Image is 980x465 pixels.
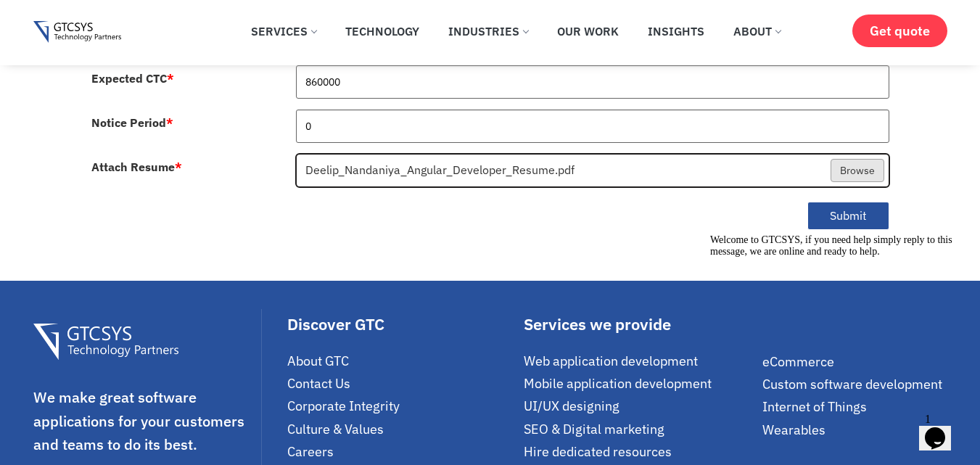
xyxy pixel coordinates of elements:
a: Get quote [852,15,947,47]
p: We make great software applications for your customers and teams to do its best. [33,386,258,457]
span: UI/UX designing [524,398,619,414]
a: Contact Us [287,375,517,392]
span: Corporate Integrity [287,398,400,414]
button: Submit [807,202,889,230]
span: SEO & Digital marketing [524,421,664,437]
a: Careers [287,443,517,460]
a: Industries [437,15,539,47]
div: Services we provide [524,316,755,332]
img: Gtcsys Footer Logo [33,324,179,361]
a: About GTC [287,353,517,369]
span: Contact Us [287,375,350,392]
iframe: chat widget [919,407,965,450]
span: Get quote [870,23,930,38]
div: Welcome to GTCSYS, if you need help simply reply to this message, we are online and ready to help. [6,6,267,29]
a: Web application development [524,353,755,369]
a: Corporate Integrity [287,398,517,414]
a: Insights [637,15,715,47]
label: Attach Resume [91,161,182,173]
label: Expected CTC [91,73,174,84]
a: Wearables [762,421,947,438]
a: Internet of Things [762,398,947,415]
a: SEO & Digital marketing [524,421,755,437]
span: Mobile application development [524,375,712,392]
a: Services [240,15,327,47]
label: Notice Period [91,117,173,128]
span: Web application development [524,353,698,369]
a: Technology [334,15,430,47]
a: Our Work [546,15,630,47]
span: Careers [287,443,334,460]
a: UI/UX designing [524,398,755,414]
span: Wearables [762,421,825,438]
span: Hire dedicated resources [524,443,672,460]
a: About [722,15,791,47]
iframe: chat widget [704,229,965,400]
span: About GTC [287,353,349,369]
img: Gtcsys logo [33,21,121,44]
span: Internet of Things [762,398,867,415]
div: Discover GTC [287,316,517,332]
a: Culture & Values [287,421,517,437]
span: Welcome to GTCSYS, if you need help simply reply to this message, we are online and ready to help. [6,6,248,28]
span: Culture & Values [287,421,384,437]
a: Mobile application development [524,375,755,392]
a: Hire dedicated resources [524,443,755,460]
